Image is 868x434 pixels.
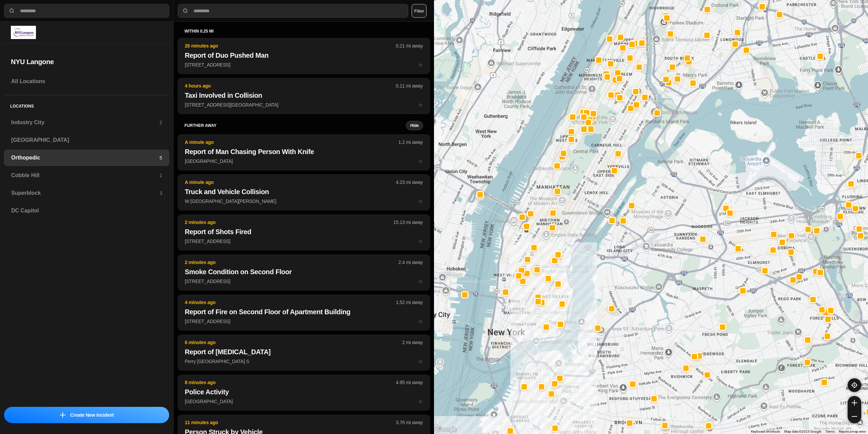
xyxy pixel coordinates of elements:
a: 2 minutes ago15.13 mi awayReport of Shots Fired[STREET_ADDRESS]star [178,238,430,244]
p: 2 [159,119,162,126]
p: 0.11 mi away [396,82,423,89]
a: Terms (opens in new tab) [825,430,835,433]
a: 4 minutes ago1.52 mi awayReport of Fire on Second Floor of Apartment Building[STREET_ADDRESS]star [178,318,430,324]
h2: Smoke Condition on Second Floor [185,267,423,277]
a: Report a map error [839,430,866,433]
button: 26 minutes ago0.21 mi awayReport of Duo Pushed Man[STREET_ADDRESS]star [178,38,430,74]
h2: Report of Shots Fired [185,227,423,237]
p: 1.52 mi away [396,299,423,306]
h3: DC Capitol [11,207,162,215]
img: search [8,7,15,14]
span: star [418,399,423,404]
h2: Taxi Involved in Collision [185,91,423,100]
p: Create New Incident [70,412,114,418]
a: Industry City2 [4,114,169,131]
button: Keyboard shortcuts [751,429,780,434]
h2: Report of Fire on Second Floor of Apartment Building [185,307,423,317]
a: 8 minutes ago4.95 mi awayPolice Activity[GEOGRAPHIC_DATA]star [178,398,430,404]
p: 6 minutes ago [185,339,402,346]
img: icon [60,412,65,418]
p: 5 [159,154,162,161]
button: Hide [406,121,423,130]
img: zoom-out [852,414,857,419]
img: logo [11,26,36,39]
h3: [GEOGRAPHIC_DATA] [11,136,162,144]
p: [STREET_ADDRESS] [185,238,423,245]
button: 2 minutes ago15.13 mi awayReport of Shots Fired[STREET_ADDRESS]star [178,214,430,250]
p: 4 hours ago [185,82,396,89]
p: [STREET_ADDRESS] [185,318,423,325]
p: 1.2 mi away [398,139,423,146]
a: 4 hours ago0.11 mi awayTaxi Involved in Collision[STREET_ADDRESS][GEOGRAPHIC_DATA]star [178,102,430,108]
p: 8 minutes ago [185,379,396,386]
h3: Cobble Hill [11,171,159,180]
p: [GEOGRAPHIC_DATA] [185,398,423,405]
p: 2 mi away [402,339,423,346]
a: [GEOGRAPHIC_DATA] [4,132,169,148]
h3: Orthopedic [11,154,159,162]
a: Orthopedic5 [4,150,169,166]
p: 1 [159,172,162,179]
p: A minute ago [185,179,396,186]
p: [STREET_ADDRESS] [185,278,423,285]
h3: Superblock [11,189,159,197]
a: Cobble Hill1 [4,167,169,184]
button: Filter [412,4,427,18]
p: Perry [GEOGRAPHIC_DATA] S [185,358,423,365]
a: A minute ago1.2 mi awayReport of Man Chasing Person With Knife[GEOGRAPHIC_DATA]star [178,158,430,164]
h2: Report of Duo Pushed Man [185,51,423,60]
h3: Industry City [11,118,159,127]
p: 4 minutes ago [185,299,396,306]
a: Open this area in Google Maps (opens a new window) [436,425,458,434]
p: [STREET_ADDRESS] [185,61,423,68]
span: star [418,158,423,164]
a: Superblock3 [4,185,169,201]
h3: All Locations [11,77,162,86]
a: 26 minutes ago0.21 mi awayReport of Duo Pushed Man[STREET_ADDRESS]star [178,62,430,68]
span: star [418,102,423,108]
h2: Report of Man Chasing Person With Knife [185,147,423,156]
span: star [418,279,423,284]
p: 2.4 mi away [398,259,423,266]
h5: further away [184,123,406,128]
p: W [GEOGRAPHIC_DATA][PERSON_NAME] [185,198,423,205]
small: Hide [410,123,419,128]
span: star [418,239,423,244]
h5: Locations [4,95,169,114]
p: 4.95 mi away [396,379,423,386]
button: iconCreate New Incident [4,407,169,423]
button: A minute ago1.2 mi awayReport of Man Chasing Person With Knife[GEOGRAPHIC_DATA]star [178,134,430,170]
button: zoom-in [848,396,861,410]
a: DC Capitol [4,203,169,219]
p: 0.21 mi away [396,42,423,49]
a: 6 minutes ago2 mi awayReport of [MEDICAL_DATA]Perry [GEOGRAPHIC_DATA] Sstar [178,358,430,364]
button: 4 hours ago0.11 mi awayTaxi Involved in Collision[STREET_ADDRESS][GEOGRAPHIC_DATA]star [178,78,430,114]
img: recenter [851,382,857,388]
button: recenter [848,378,861,392]
img: Google [436,425,458,434]
span: Map data ©2025 Google [784,430,821,433]
p: A minute ago [185,139,398,146]
img: zoom-in [852,400,857,405]
a: A minute ago4.23 mi awayTruck and Vehicle CollisionW [GEOGRAPHIC_DATA][PERSON_NAME]star [178,198,430,204]
span: star [418,359,423,364]
p: 4.23 mi away [396,179,423,186]
button: 6 minutes ago2 mi awayReport of [MEDICAL_DATA]Perry [GEOGRAPHIC_DATA] Sstar [178,335,430,371]
p: 2 minutes ago [185,259,398,266]
a: All Locations [4,73,169,90]
button: 4 minutes ago1.52 mi awayReport of Fire on Second Floor of Apartment Building[STREET_ADDRESS]star [178,295,430,331]
p: 11 minutes ago [185,419,396,426]
button: 8 minutes ago4.95 mi awayPolice Activity[GEOGRAPHIC_DATA]star [178,375,430,411]
p: 3 [159,190,162,196]
p: 3.76 mi away [396,419,423,426]
p: 2 minutes ago [185,219,393,226]
p: 26 minutes ago [185,42,396,49]
button: zoom-out [848,410,861,423]
h2: Report of [MEDICAL_DATA] [185,347,423,357]
p: [STREET_ADDRESS][GEOGRAPHIC_DATA] [185,101,423,108]
p: 15.13 mi away [393,219,423,226]
span: star [418,62,423,68]
h2: NYU Langone [11,57,162,67]
h5: within 0.25 mi [184,29,423,34]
